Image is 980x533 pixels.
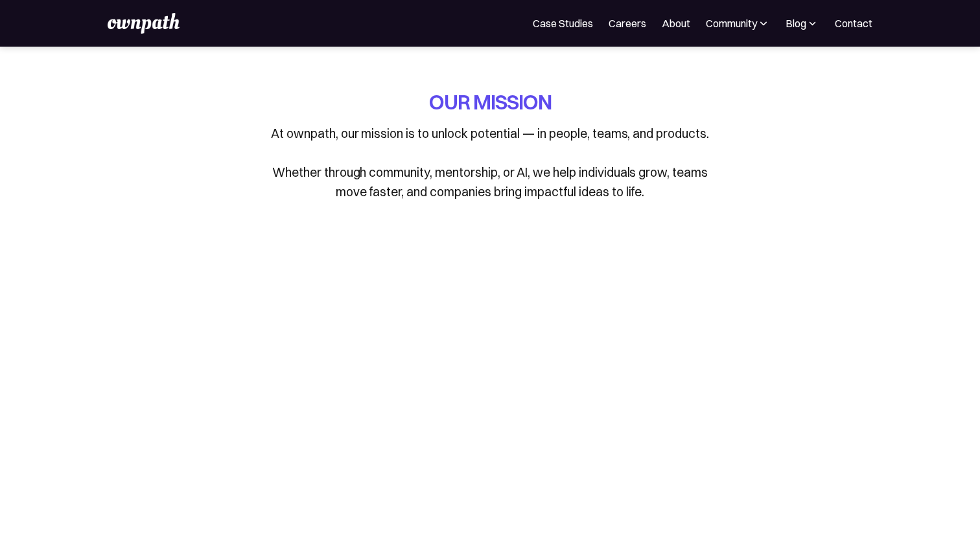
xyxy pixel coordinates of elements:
h1: OUR MISSION [429,88,552,116]
a: Contact [835,16,872,31]
p: At ownpath, our mission is to unlock potential — in people, teams, and products. Whether through ... [263,124,717,201]
div: Blog [786,16,819,31]
div: Community [706,16,757,31]
a: About [662,16,690,31]
a: Careers [609,16,646,31]
a: Case Studies [533,16,593,31]
div: Blog [786,16,806,31]
div: Community [706,16,770,31]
